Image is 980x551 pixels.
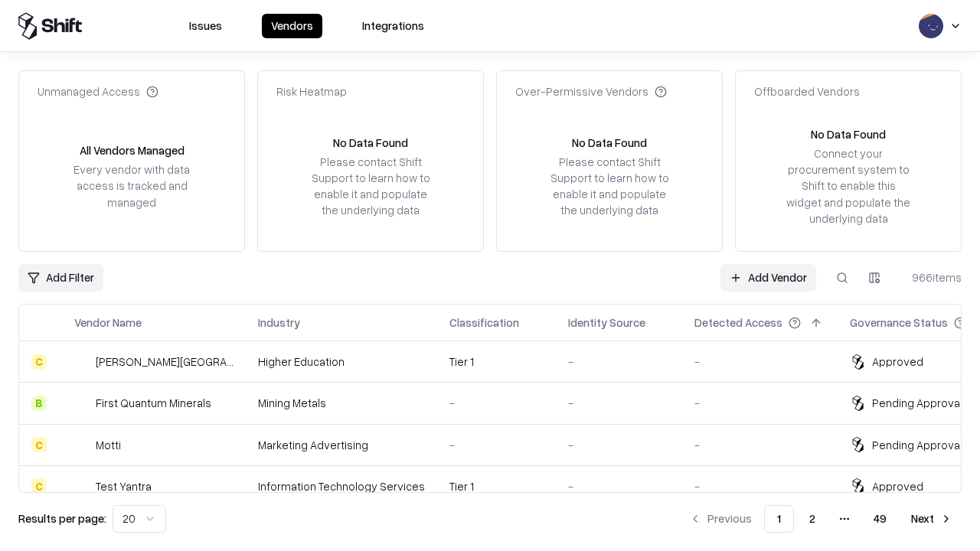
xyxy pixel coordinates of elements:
[96,395,211,411] div: First Quantum Minerals
[515,83,667,99] div: Over-Permissive Vendors
[258,395,425,411] div: Mining Metals
[764,505,794,533] button: 1
[902,505,962,533] button: Next
[31,478,47,494] div: C
[31,396,47,411] div: B
[31,354,47,370] div: C
[68,161,195,210] div: Every vendor with data access is tracked and managed
[568,437,670,453] div: -
[258,315,300,331] div: Industry
[31,437,47,452] div: C
[797,505,828,533] button: 2
[18,510,106,527] p: Results per page:
[96,437,121,453] div: Motti
[74,478,90,494] img: Test Yantra
[258,354,425,370] div: Higher Education
[694,437,825,453] div: -
[74,354,90,370] img: Reichman University
[18,264,103,292] button: Add Filter
[861,505,899,533] button: 49
[568,315,645,331] div: Identity Source
[80,142,185,158] div: All Vendors Managed
[872,395,962,411] div: Pending Approval
[262,14,322,38] button: Vendors
[694,395,825,411] div: -
[74,437,90,452] img: Motti
[74,396,90,411] img: First Quantum Minerals
[307,154,434,219] div: Please contact Shift Support to learn how to enable it and populate the underlying data
[449,315,519,331] div: Classification
[96,354,234,370] div: [PERSON_NAME][GEOGRAPHIC_DATA]
[900,269,962,285] div: 966 items
[568,478,670,494] div: -
[850,315,948,331] div: Governance Status
[258,478,425,494] div: Information Technology Services
[276,83,347,99] div: Risk Heatmap
[353,14,433,38] button: Integrations
[694,315,782,331] div: Detected Access
[38,83,158,99] div: Unmanaged Access
[694,478,825,494] div: -
[680,505,962,533] nav: pagination
[74,315,142,331] div: Vendor Name
[754,83,860,99] div: Offboarded Vendors
[258,437,425,453] div: Marketing Advertising
[872,478,923,494] div: Approved
[568,395,670,411] div: -
[449,478,544,494] div: Tier 1
[872,437,962,453] div: Pending Approval
[449,354,544,370] div: Tier 1
[811,126,886,142] div: No Data Found
[872,354,923,370] div: Approved
[785,145,912,227] div: Connect your procurement system to Shift to enable this widget and populate the underlying data
[333,135,408,151] div: No Data Found
[694,354,825,370] div: -
[568,354,670,370] div: -
[572,135,647,151] div: No Data Found
[546,154,673,219] div: Please contact Shift Support to learn how to enable it and populate the underlying data
[96,478,152,494] div: Test Yantra
[720,264,816,292] a: Add Vendor
[180,14,231,38] button: Issues
[449,395,544,411] div: -
[449,437,544,453] div: -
